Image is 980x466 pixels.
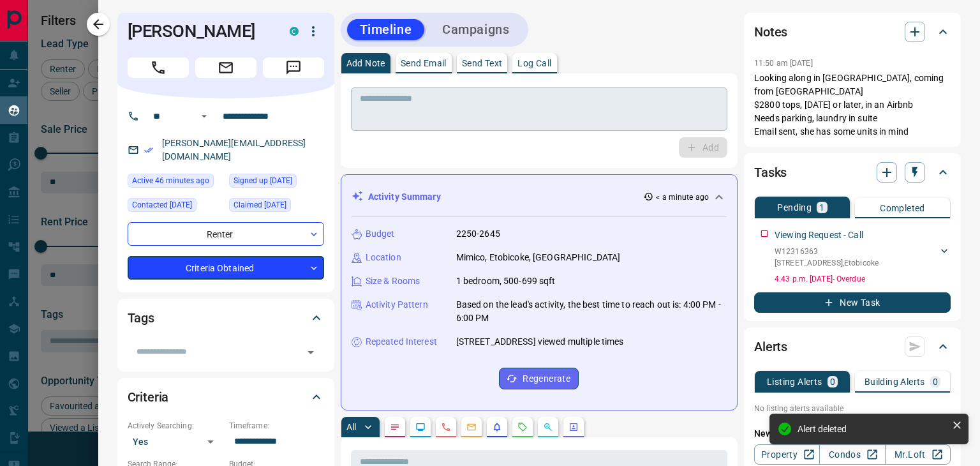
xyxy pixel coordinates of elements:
h1: [PERSON_NAME] [128,21,271,41]
h2: Notes [754,22,787,42]
span: Message [263,57,324,78]
p: [STREET_ADDRESS] , Etobicoke [775,257,879,269]
p: Pending [777,203,812,212]
p: Repeated Interest [366,335,437,349]
p: New Alert: [754,427,951,440]
div: Criteria Obtained [128,256,324,280]
div: W12316363[STREET_ADDRESS],Etobicoke [775,243,951,271]
button: Timeline [347,19,425,40]
div: Sun Aug 03 2025 [229,174,324,192]
svg: Agent Actions [568,422,579,432]
div: Sun Aug 03 2025 [229,198,324,216]
svg: Emails [466,422,477,432]
svg: Requests [517,422,528,432]
p: 4:43 p.m. [DATE] - Overdue [775,273,951,285]
svg: Notes [390,422,400,432]
span: Call [128,57,189,78]
p: 1 bedroom, 500-699 sqft [456,274,556,288]
svg: Opportunities [543,422,553,432]
p: Location [366,251,401,264]
p: Size & Rooms [366,274,420,288]
p: Activity Pattern [366,298,428,312]
div: Tasks [754,157,951,188]
p: Log Call [517,59,551,68]
p: Looking along in [GEOGRAPHIC_DATA], coming from [GEOGRAPHIC_DATA] $2800 tops, [DATE] or later, in... [754,71,951,139]
p: Timeframe: [229,420,324,432]
p: 2250-2645 [456,227,500,241]
p: No listing alerts available [754,403,951,414]
p: Mimico, Etobicoke, [GEOGRAPHIC_DATA] [456,251,621,264]
span: Contacted [DATE] [132,199,192,211]
div: Activity Summary< a minute ago [352,185,727,209]
div: Renter [128,222,324,246]
div: Alerts [754,331,951,362]
svg: Email Verified [144,146,153,154]
p: Based on the lead's activity, the best time to reach out is: 4:00 PM - 6:00 PM [456,298,727,325]
p: < a minute ago [656,192,709,203]
button: Open [302,343,320,361]
span: Email [195,57,256,78]
p: Listing Alerts [767,377,822,386]
div: Alert deleted [798,424,947,434]
p: Completed [880,204,925,213]
svg: Listing Alerts [492,422,502,432]
button: Open [197,109,212,124]
span: Active 46 minutes ago [132,174,209,187]
p: Budget [366,227,395,241]
svg: Lead Browsing Activity [415,422,426,432]
h2: Tags [128,308,154,328]
div: Sun Aug 03 2025 [128,198,223,216]
p: Actively Searching: [128,420,223,432]
p: 0 [830,377,835,386]
p: Viewing Request - Call [775,229,863,242]
div: Tags [128,303,324,333]
div: Tue Aug 12 2025 [128,174,223,192]
p: All [346,423,357,432]
div: condos.ca [290,27,299,36]
span: Claimed [DATE] [234,199,286,211]
p: 11:50 am [DATE] [754,59,813,68]
button: Campaigns [429,19,522,40]
button: New Task [754,292,951,313]
svg: Calls [441,422,451,432]
h2: Alerts [754,336,787,357]
p: W12316363 [775,246,879,257]
p: [STREET_ADDRESS] viewed multiple times [456,335,624,349]
p: Send Text [462,59,503,68]
a: Property [754,444,820,465]
p: Building Alerts [865,377,925,386]
div: Yes [128,432,223,452]
p: Send Email [401,59,447,68]
h2: Tasks [754,162,787,183]
p: Add Note [346,59,385,68]
p: Activity Summary [368,190,441,204]
div: Criteria [128,382,324,412]
p: 1 [819,203,824,212]
button: Regenerate [499,368,579,389]
a: [PERSON_NAME][EMAIL_ADDRESS][DOMAIN_NAME] [162,138,306,162]
p: 0 [933,377,938,386]
h2: Criteria [128,387,169,407]
span: Signed up [DATE] [234,174,292,187]
div: Notes [754,17,951,47]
